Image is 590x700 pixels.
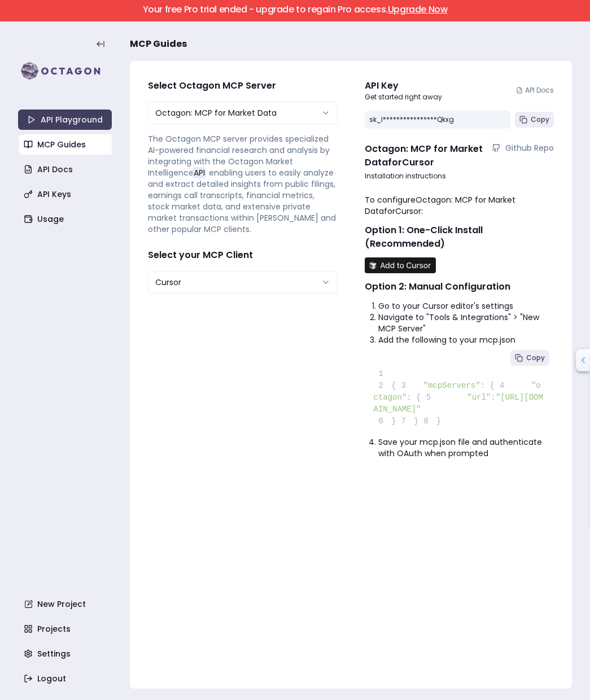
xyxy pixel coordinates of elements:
span: { [374,381,396,390]
span: "url" [467,393,491,402]
p: Installation instructions [365,172,554,181]
img: Install MCP Server [365,257,436,273]
span: : { [480,381,495,390]
span: "mcpServers" [423,381,480,390]
span: Copy [526,353,545,362]
button: Copy [515,112,554,128]
span: } [418,417,441,426]
li: Add the following to your mcp.json [378,334,554,345]
a: Logout [19,668,113,689]
span: 7 [396,415,414,427]
h5: Your free Pro trial ended - upgrade to regain Pro access. [10,5,580,14]
span: 8 [418,415,436,427]
li: Go to your Cursor editor's settings [378,300,554,312]
a: API Keys [19,184,113,204]
span: MCP Guides [130,37,187,51]
a: Upgrade Now [388,3,448,16]
li: Navigate to "Tools & Integrations" > "New MCP Server" [378,312,554,334]
h2: Option 2: Manual Configuration [365,280,554,294]
a: Settings [19,644,113,664]
span: : { [407,393,421,402]
span: 2 [374,380,392,392]
img: logo-rect-yK7x_WSZ.svg [18,60,112,82]
span: 3 [396,380,414,392]
span: } [374,417,396,426]
a: Github Repo [492,142,554,154]
span: } [396,417,418,426]
span: 4 [495,380,513,392]
h4: Octagon: MCP for Market Data for Cursor [365,142,483,169]
h2: Option 1: One-Click Install (Recommended) [365,224,554,251]
span: : [491,393,495,402]
p: To configure Octagon: MCP for Market Data for Cursor : [365,194,554,217]
li: Save your mcp.json file and authenticate with OAuth when prompted [378,436,554,459]
a: MCP Guides [19,134,113,155]
a: Projects [19,619,113,639]
span: 6 [374,415,392,427]
span: Copy [531,115,549,124]
h4: Select your MCP Client [148,248,338,262]
span: 1 [374,368,392,380]
h4: Select Octagon MCP Server [148,79,338,93]
div: API Key [365,79,442,93]
a: Usage [19,209,113,229]
button: Copy [510,350,549,366]
span: Github Repo [505,142,554,154]
a: API Docs [516,86,554,95]
a: API Docs [19,159,113,180]
a: New Project [19,594,113,614]
span: 5 [421,392,439,404]
p: Get started right away [365,93,442,102]
a: API Playground [18,110,112,130]
span: API [193,167,206,178]
p: The Octagon MCP server provides specialized AI-powered financial research and analysis by integra... [148,133,338,235]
